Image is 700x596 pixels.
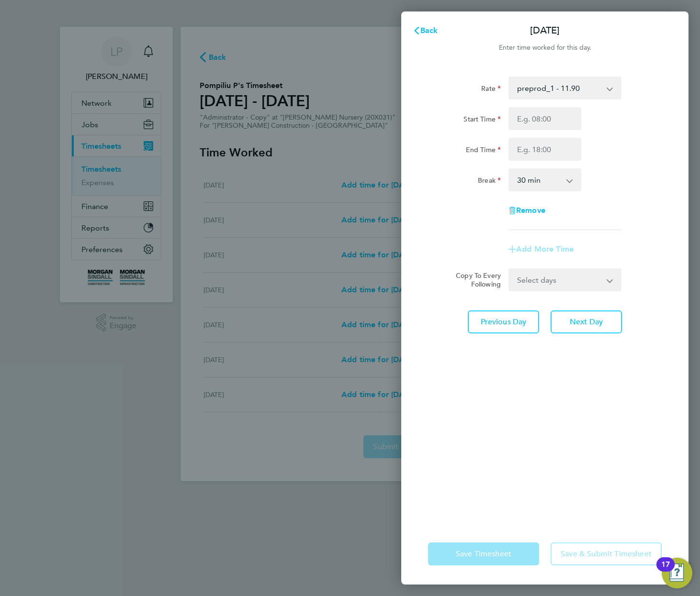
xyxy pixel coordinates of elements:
[481,317,527,327] span: Previous Day
[478,176,501,188] label: Break
[551,310,622,333] button: Next Day
[468,310,539,333] button: Previous Day
[570,317,603,327] span: Next Day
[420,26,438,35] span: Back
[403,21,448,40] button: Back
[508,107,581,130] input: E.g. 08:00
[466,145,501,157] label: End Time
[662,558,692,588] button: Open Resource Center, 17 new notifications
[516,206,545,215] span: Remove
[401,42,689,54] div: Enter time worked for this day.
[463,115,501,126] label: Start Time
[530,24,560,37] p: [DATE]
[661,564,670,577] div: 17
[508,207,545,214] button: Remove
[448,271,501,288] label: Copy To Every Following
[508,138,581,161] input: E.g. 18:00
[481,84,501,96] label: Rate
